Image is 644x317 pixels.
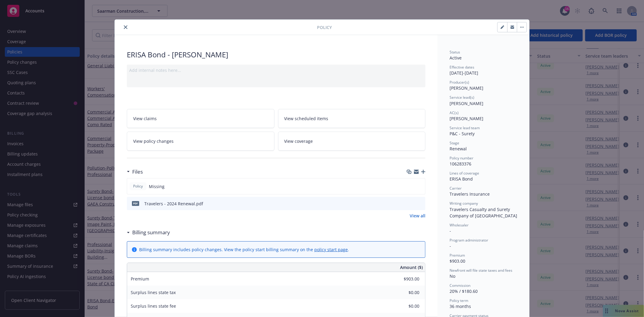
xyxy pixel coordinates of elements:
[450,207,517,219] span: Travelers Casualty and Surety Company of [GEOGRAPHIC_DATA]
[127,132,274,151] a: View policy changes
[450,161,471,167] span: 106283376
[450,228,451,234] span: -
[384,288,423,297] input: 0.00
[450,155,473,161] span: Policy number
[132,168,143,176] h3: Files
[450,80,469,85] span: Producer(s)
[450,283,470,288] span: Commission
[450,95,474,100] span: Service lead(s)
[127,109,274,128] a: View claims
[450,146,467,152] span: Renewal
[144,200,203,207] div: Travelers - 2024 Renewal.pdf
[149,183,165,190] span: Missing
[450,140,459,146] span: Stage
[284,138,313,144] span: View coverage
[450,268,512,273] span: Newfront will file state taxes and fees
[284,115,328,122] span: View scheduled items
[408,200,413,207] button: download file
[127,168,143,176] div: Files
[450,131,475,136] span: P&C - Surety
[450,171,479,176] span: Lines of coverage
[450,243,451,249] span: -
[450,85,483,91] span: [PERSON_NAME]
[450,303,471,309] span: 36 months
[384,302,423,311] input: 0.00
[400,264,423,271] span: Amount ($)
[450,101,483,106] span: [PERSON_NAME]
[410,213,425,219] a: View all
[450,116,483,121] span: [PERSON_NAME]
[450,258,465,264] span: $903.00
[418,200,423,207] button: preview file
[450,273,455,279] span: No
[278,109,426,128] a: View scheduled items
[450,176,517,182] div: ERISA Bond
[129,67,423,73] div: Add internal notes here...
[131,303,176,309] span: Surplus lines state fee
[384,274,423,283] input: 0.00
[450,201,478,206] span: Writing company
[314,247,348,252] a: policy start page
[450,223,469,228] span: Wholesaler
[450,288,478,294] span: 20% / $180.60
[278,132,426,151] a: View coverage
[132,201,139,206] span: pdf
[450,50,460,55] span: Status
[131,276,149,282] span: Premium
[131,290,176,295] span: Surplus lines state tax
[122,24,129,31] button: close
[450,191,490,197] span: Travelers Insurance
[132,184,144,189] span: Policy
[133,115,157,122] span: View claims
[450,110,459,115] span: AC(s)
[450,125,480,130] span: Service lead team
[132,229,170,236] h3: Billing summary
[450,65,474,70] span: Effective dates
[139,246,349,253] div: Billing summary includes policy changes. View the policy start billing summary on the .
[317,24,332,30] span: Policy
[450,55,462,61] span: Active
[450,298,468,303] span: Policy term
[133,138,174,144] span: View policy changes
[450,238,488,243] span: Program administrator
[127,229,170,236] div: Billing summary
[450,253,465,258] span: Premium
[450,65,517,76] div: [DATE] - [DATE]
[450,186,462,191] span: Carrier
[127,50,425,60] div: ERISA Bond - [PERSON_NAME]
